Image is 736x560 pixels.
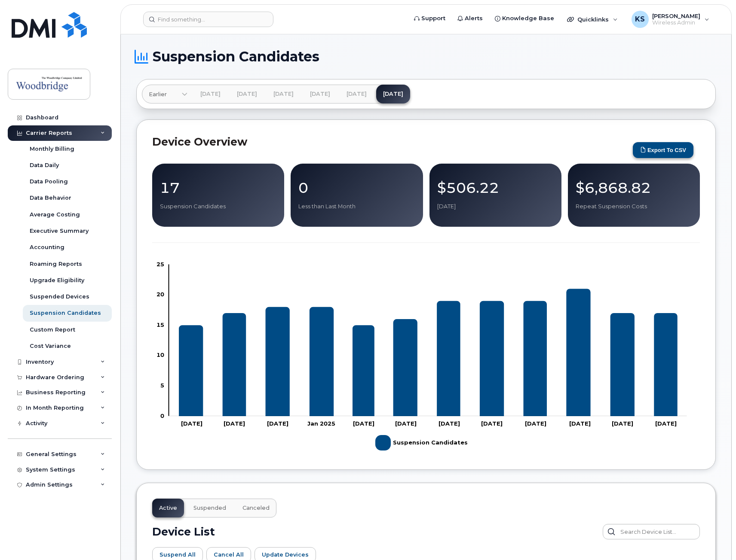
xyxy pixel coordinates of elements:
[224,420,245,427] tspan: [DATE]
[193,505,226,511] span: Suspended
[214,551,244,559] span: Cancel All
[395,420,417,427] tspan: [DATE]
[159,551,196,559] span: Suspend All
[160,203,276,210] p: Suspension Candidates
[481,420,503,427] tspan: [DATE]
[156,352,164,359] tspan: 10
[655,420,677,427] tspan: [DATE]
[340,85,374,103] a: [DATE]
[569,420,591,427] tspan: [DATE]
[603,524,700,539] input: Search Device List...
[149,90,167,98] span: Earlier
[160,382,164,389] tspan: 5
[152,525,215,538] h2: Device List
[612,420,633,427] tspan: [DATE]
[160,412,164,419] tspan: 0
[525,420,546,427] tspan: [DATE]
[439,420,460,427] tspan: [DATE]
[303,85,337,103] a: [DATE]
[142,85,187,103] a: Earlier
[633,142,693,158] button: Export to CSV
[376,85,410,103] a: [DATE]
[267,420,288,427] tspan: [DATE]
[576,203,692,210] p: Repeat Suspension Costs
[156,261,164,268] tspan: 25
[307,420,335,427] tspan: Jan 2025
[156,291,164,298] tspan: 20
[242,505,270,511] span: Canceled
[298,180,415,195] p: 0
[179,289,678,417] g: Suspension Candidates
[437,203,554,210] p: [DATE]
[153,50,319,63] span: Suspension Candidates
[193,85,227,103] a: [DATE]
[375,432,468,454] g: Suspension Candidates
[375,432,468,454] g: Legend
[576,180,692,195] p: $6,868.82
[230,85,264,103] a: [DATE]
[353,420,374,427] tspan: [DATE]
[160,180,276,195] p: 17
[156,261,687,454] g: Chart
[437,180,554,195] p: $506.22
[262,551,309,559] span: Update Devices
[181,420,202,427] tspan: [DATE]
[156,321,164,328] tspan: 15
[152,135,629,148] h2: Device Overview
[298,203,415,210] p: Less than Last Month
[267,85,301,103] a: [DATE]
